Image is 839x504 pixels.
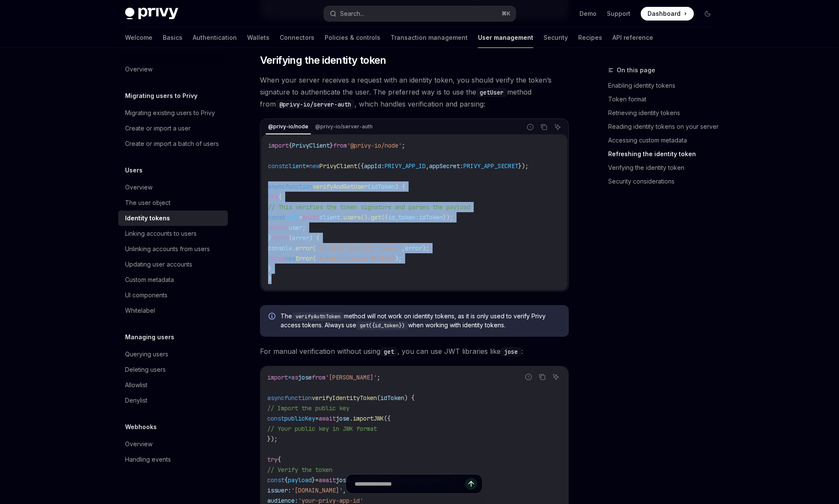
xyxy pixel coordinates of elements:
[465,478,477,490] button: Send message
[285,213,299,221] span: user
[377,374,380,381] span: ;
[319,162,357,170] span: PrivyClient
[429,162,463,170] span: appSecret:
[118,347,228,362] a: Querying users
[291,374,298,381] span: as
[313,244,316,252] span: (
[280,27,314,48] a: Connectors
[118,180,228,195] a: Overview
[267,415,284,422] span: const
[388,213,419,221] span: id_token:
[125,439,152,449] div: Overview
[312,374,325,381] span: from
[267,374,288,381] span: import
[125,365,166,375] div: Deleting users
[125,305,155,316] div: Whitelabel
[364,162,385,170] span: appId:
[523,371,534,382] button: Report incorrect code
[296,244,313,252] span: error
[336,415,349,422] span: jose
[426,162,429,170] span: ,
[608,175,721,188] a: Security considerations
[299,213,302,221] span: =
[538,122,549,133] button: Copy the contents from the code block
[319,213,340,221] span: client
[309,162,319,170] span: new
[641,7,694,21] a: Dashboard
[422,244,429,252] span: );
[312,394,377,402] span: verifyIdentityToken
[125,123,191,133] div: Create or import a user
[302,213,319,221] span: await
[267,435,278,443] span: });
[292,142,330,149] span: PrivyClient
[381,213,388,221] span: ({
[443,213,453,221] span: });
[125,454,171,465] div: Handling events
[347,142,402,149] span: '@privy-io/node'
[260,345,569,357] span: For manual verification without using , you can use JWT libraries like :
[349,415,353,422] span: .
[380,394,404,402] span: idToken
[395,255,402,262] span: );
[268,234,272,242] span: }
[537,371,548,382] button: Copy the contents from the code block
[193,27,237,48] a: Authentication
[268,265,272,273] span: }
[476,88,507,97] code: getUser
[361,213,371,221] span: ().
[608,133,721,147] a: Accessing custom metadata
[268,244,292,252] span: console
[617,65,655,75] span: On this page
[268,213,285,221] span: const
[278,456,281,463] span: {
[269,313,277,321] svg: Info
[125,91,197,101] h5: Migrating users to Privy
[118,62,228,77] a: Overview
[118,393,228,408] a: Denylist
[125,27,152,48] a: Welcome
[306,162,309,170] span: =
[118,105,228,121] a: Migrating existing users to Privy
[292,244,296,252] span: .
[118,121,228,136] a: Create or import a user
[125,380,147,390] div: Allowlist
[463,162,518,170] span: PRIVY_APP_SECRET
[118,303,228,318] a: Whitelabel
[502,10,511,17] span: ⌘ K
[607,9,630,18] a: Support
[125,395,147,406] div: Denylist
[404,394,415,402] span: ) {
[267,404,349,412] span: // Import the public key
[325,27,380,48] a: Policies & controls
[395,183,405,190] span: ) {
[292,234,309,242] span: error
[543,27,568,48] a: Security
[118,452,228,467] a: Handling events
[501,347,521,356] code: jose
[260,74,569,110] span: When your server receives a request with an identity token, you should verify the token’s signatu...
[701,7,714,21] button: Toggle dark mode
[353,415,384,422] span: importJWK
[402,142,405,149] span: ;
[355,474,465,493] input: Ask a question...
[289,234,292,242] span: (
[552,122,563,133] button: Ask AI
[648,9,681,18] span: Dashboard
[419,213,443,221] span: idToken
[380,347,397,356] code: get
[118,377,228,393] a: Allowlist
[260,53,386,67] span: Verifying the identity token
[118,136,228,151] a: Create or import a batch of users
[612,27,653,48] a: API reference
[330,142,333,149] span: }
[292,312,344,321] code: verifyAuthToken
[278,193,282,201] span: {
[313,122,375,132] div: @privy-io/server-auth
[550,371,561,382] button: Ask AI
[357,162,364,170] span: ({
[268,193,278,201] span: try
[340,213,343,221] span: .
[125,228,197,239] div: Linking accounts to users
[247,27,269,48] a: Wallets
